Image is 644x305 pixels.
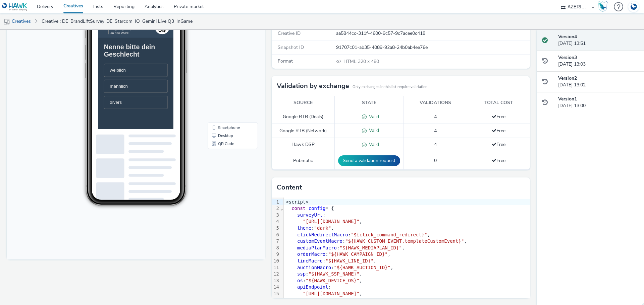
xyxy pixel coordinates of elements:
[297,284,328,290] span: apiEndpoint
[598,1,608,12] img: Hawk Academy
[202,139,250,147] li: Smartphone
[272,284,280,291] div: 14
[280,206,283,211] span: Fold line
[272,245,280,251] div: 8
[404,96,467,110] th: Validations
[92,26,100,29] span: 10:24
[558,54,577,61] strong: Version 3
[277,81,349,91] h3: Validation by exchange
[303,291,360,296] span: "[URL][DOMAIN_NAME]"
[297,271,306,277] span: ssp
[8,39,99,60] h1: Nenne bitte dein Geschlecht
[629,1,639,12] img: Account DE
[284,212,530,219] div: :
[558,33,577,40] strong: Version 4
[284,199,530,206] div: <script>
[272,110,335,124] td: Google RTB (Deals)
[558,96,639,109] div: [DATE] 13:00
[284,258,530,264] div: : ,
[558,33,639,47] div: [DATE] 13:51
[467,96,530,110] th: Total cost
[558,96,577,102] strong: Version 1
[278,44,304,51] span: Snapshot ID
[86,7,97,23] img: incentive logo
[339,245,401,250] span: "${HAWK_MEDIAPLAN_ID}"
[202,155,250,163] li: QR Code
[16,119,34,126] span: divers
[335,96,404,110] th: State
[434,128,437,134] span: 4
[202,147,250,155] li: Desktop
[38,13,196,29] a: Creative : DE_BrandLiftSurvey_DE_Starcom_IO_Gemini Live Q3_InGame
[284,238,530,245] div: : ,
[367,113,379,120] span: Valid
[297,265,331,270] span: auctionMacro
[297,238,342,244] span: customEventMacro
[343,58,379,65] span: 320 x 480
[297,258,323,263] span: lineMacro
[277,182,302,193] h3: Content
[284,232,530,238] div: : ,
[284,284,530,291] div: :
[309,206,326,211] span: config
[291,206,306,211] span: const
[345,238,464,244] span: "${HAWK_CUSTOM_EVENT.templateCustomEvent}"
[367,127,379,134] span: Valid
[278,58,293,64] span: Format
[492,113,505,120] span: Free
[297,212,323,218] span: surveyUrl
[16,96,42,103] span: männlich
[272,138,335,152] td: Hawk DSP
[297,278,303,283] span: os
[338,155,400,166] button: Send a validation request
[328,251,388,257] span: "${HAWK_CAMPAIGN_ID}"
[284,245,530,251] div: : ,
[353,84,427,90] small: Only exchanges in this list require validation
[284,278,530,284] div: : ,
[272,238,280,245] div: 7
[211,149,226,153] span: Desktop
[297,245,337,250] span: mediaPlanMacro
[272,152,335,170] td: Pubmatic
[434,113,437,120] span: 4
[272,278,280,284] div: 13
[343,58,358,65] span: HTML
[272,297,280,304] div: 16
[492,141,505,148] span: Free
[558,75,577,81] strong: Version 2
[278,30,301,36] span: Creative ID
[272,232,280,238] div: 6
[336,30,529,37] div: aa5844cc-311f-4600-9c57-9c7acee0c418
[284,291,530,297] div: ,
[272,199,280,206] div: 1
[434,157,437,164] span: 0
[351,297,354,303] span: 4
[284,251,530,258] div: : ,
[284,225,530,232] div: : ,
[306,278,359,283] span: "${HAWK_DEVICE_OS}"
[272,205,280,212] div: 2
[284,205,530,212] div: = {
[17,3,71,26] span: Vielen Dank für Ihre Teilnahme. Für jeden Fragebogen spendet Hawk an den WWF.
[297,225,311,231] span: theme
[284,297,530,304] div: : ,
[211,157,227,161] span: QR Code
[272,258,280,264] div: 10
[284,271,530,278] div: : ,
[367,141,379,148] span: Valid
[314,225,331,231] span: "dark"
[598,1,610,12] a: Hawk Academy
[272,251,280,258] div: 9
[2,3,28,11] img: undefined Logo
[334,265,391,270] span: "${HAWK_AUCTION_ID}"
[3,18,10,25] img: mobile
[303,219,360,224] span: "[URL][DOMAIN_NAME]"
[211,141,233,145] span: Smartphone
[492,157,505,164] span: Free
[325,258,373,263] span: "${HAWK_LINE_ID}"
[297,251,325,257] span: orderMacro
[309,271,360,277] span: "${HAWK_SSP_NAME}"
[272,271,280,278] div: 12
[434,141,437,148] span: 4
[558,54,639,68] div: [DATE] 13:03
